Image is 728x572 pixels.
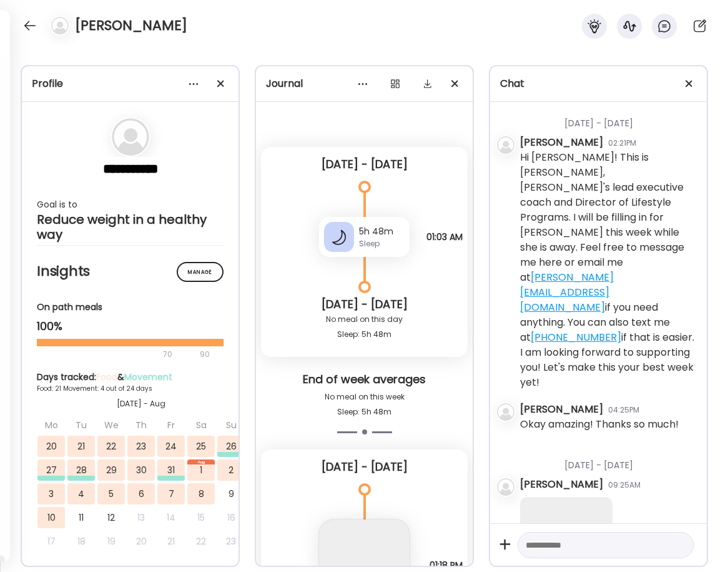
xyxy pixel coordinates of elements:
[97,436,125,457] div: 22
[37,197,224,212] div: Goal is to
[187,507,215,528] div: 15
[37,301,224,314] div: On path meals
[497,403,514,421] img: bg-avatar-default.svg
[37,398,245,409] div: [DATE] - Aug
[127,507,155,528] div: 13
[271,459,458,474] div: [DATE] - [DATE]
[500,76,697,91] div: Chat
[67,531,95,552] div: 18
[217,507,245,528] div: 16
[37,436,65,457] div: 20
[75,16,187,36] h4: [PERSON_NAME]
[157,459,185,481] div: 31
[37,414,65,436] div: Mo
[37,371,245,384] div: Days tracked: &
[608,138,636,149] div: 02:21PM
[67,414,95,436] div: Tu
[127,483,155,504] div: 6
[520,150,697,390] div: Hi [PERSON_NAME]! This is [PERSON_NAME], [PERSON_NAME]'s lead executive coach and Director of Lif...
[97,414,125,436] div: We
[217,531,245,552] div: 23
[199,347,211,362] div: 90
[187,414,215,436] div: Sa
[217,483,245,504] div: 9
[177,262,224,282] div: Manage
[426,232,463,242] span: 01:03 AM
[217,436,245,457] div: 26
[37,459,65,481] div: 27
[67,507,95,528] div: 11
[157,531,185,552] div: 21
[124,371,172,383] span: Movement
[430,560,463,570] span: 01:18 PM
[520,417,679,432] div: Okay amazing! Thanks so much!
[497,478,514,496] img: bg-avatar-default.svg
[157,414,185,436] div: Fr
[271,157,458,172] div: [DATE] - [DATE]
[97,483,125,504] div: 5
[359,225,405,238] div: 5h 48m
[37,384,245,393] div: Food: 21 Movement: 4 out of 24 days
[497,136,514,154] img: bg-avatar-default.svg
[520,102,697,135] div: [DATE] - [DATE]
[359,238,405,249] div: Sleep
[67,459,95,481] div: 28
[187,531,215,552] div: 22
[96,371,117,383] span: Food
[187,483,215,504] div: 8
[127,414,155,436] div: Th
[157,483,185,504] div: 7
[520,135,603,150] div: [PERSON_NAME]
[608,404,639,416] div: 04:25PM
[37,507,65,528] div: 10
[97,507,125,528] div: 12
[271,312,458,342] div: No meal on this day Sleep: 5h 48m
[187,459,215,481] div: 1
[187,436,215,457] div: 25
[520,444,697,477] div: [DATE] - [DATE]
[127,436,155,457] div: 23
[217,414,245,436] div: Su
[37,212,224,242] div: Reduce weight in a healthy way
[157,507,185,528] div: 14
[67,436,95,457] div: 21
[266,76,463,91] div: Journal
[271,297,458,312] div: [DATE] - [DATE]
[112,118,149,156] img: bg-avatar-default.svg
[51,17,69,34] img: bg-avatar-default.svg
[37,483,65,504] div: 3
[157,436,185,457] div: 24
[97,459,125,481] div: 29
[37,531,65,552] div: 17
[187,459,215,464] div: Aug
[531,330,621,344] a: [PHONE_NUMBER]
[37,262,224,281] h2: Insights
[97,531,125,552] div: 19
[37,319,224,334] div: 100%
[127,531,155,552] div: 20
[32,76,229,91] div: Profile
[217,459,245,481] div: 2
[608,479,641,491] div: 09:25AM
[520,477,603,492] div: [PERSON_NAME]
[127,459,155,481] div: 30
[520,270,614,314] a: [PERSON_NAME][EMAIL_ADDRESS][DOMAIN_NAME]
[67,483,95,504] div: 4
[266,389,463,419] div: No meal on this week Sleep: 5h 48m
[37,347,196,362] div: 70
[520,402,603,417] div: [PERSON_NAME]
[266,372,463,389] div: End of week averages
